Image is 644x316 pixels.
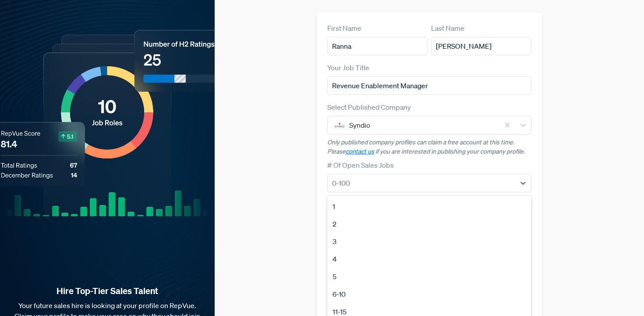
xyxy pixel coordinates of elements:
div: 1 [327,197,532,215]
div: 2 [327,215,532,233]
div: 6-10 [327,285,532,303]
div: 3 [327,233,532,250]
input: Title [327,76,532,95]
label: Last Name [431,23,464,33]
a: contact us [346,147,374,155]
label: Your Job Title [327,62,369,73]
strong: Hire Top-Tier Sales Talent [14,285,201,297]
input: First Name [327,37,428,55]
input: Last Name [431,37,531,55]
p: Only published company profiles can claim a free account at this time. Please if you are interest... [327,138,532,156]
label: First Name [327,23,361,33]
div: 4 [327,250,532,268]
img: Syndio [334,120,345,130]
label: # Of Open Sales Jobs [327,160,394,170]
label: Select Published Company [327,102,411,112]
div: 5 [327,268,532,285]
